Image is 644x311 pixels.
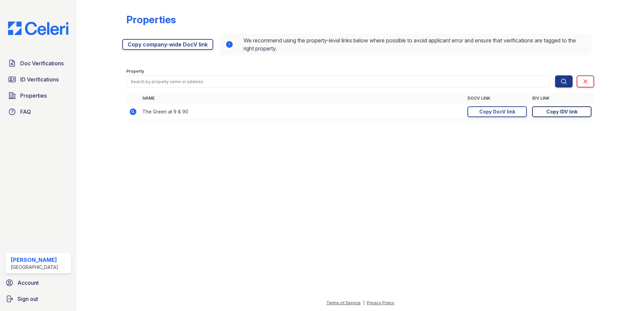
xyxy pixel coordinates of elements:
a: Privacy Policy [367,300,394,305]
span: Properties [20,92,47,100]
div: Properties [126,13,176,26]
a: Doc Verifications [5,57,71,70]
a: Account [3,276,74,289]
a: FAQ [5,105,71,118]
a: Properties [5,89,71,102]
label: Property [126,69,144,74]
span: Account [18,279,39,287]
a: Sign out [3,292,74,306]
div: [GEOGRAPHIC_DATA] [11,264,58,271]
th: Name [140,93,465,104]
a: Copy IDV link [532,106,591,117]
div: Copy DocV link [479,108,515,115]
div: | [363,300,364,305]
th: IDV Link [529,93,594,104]
a: Copy DocV link [468,106,527,117]
span: Doc Verifications [20,59,64,67]
span: Sign out [18,295,38,303]
div: Copy IDV link [546,108,578,115]
span: ID Verifications [20,75,59,83]
span: FAQ [20,108,31,116]
div: [PERSON_NAME] [11,256,58,264]
img: CE_Logo_Blue-a8612792a0a2168367f1c8372b55b34899dd931a85d93a1a3d3e32e68fde9ad4.png [3,22,74,35]
td: The Green at 9 & 90 [140,104,465,120]
a: Copy company-wide DocV link [122,39,213,50]
div: We recommend using the property-level links below where possible to avoid applicant error and ens... [220,34,591,55]
a: ID Verifications [5,73,71,86]
input: Search by property name or address [126,75,550,88]
th: DocV Link [465,93,529,104]
a: Terms of Service [326,300,361,305]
